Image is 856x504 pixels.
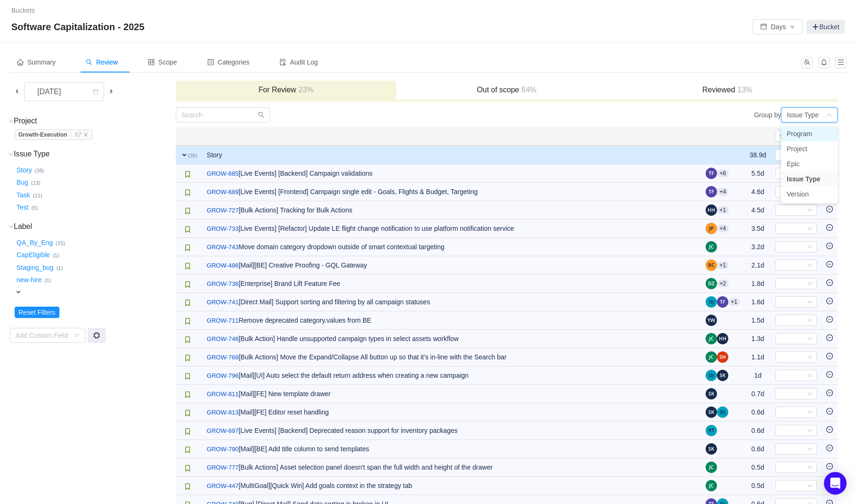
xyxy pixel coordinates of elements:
td: 4.6d [745,183,771,201]
i: icon: down [807,428,813,434]
img: 10315 [184,464,191,472]
img: 10315 [184,189,191,196]
h3: Issue Type [15,149,175,159]
img: 10315 [184,226,191,233]
td: 5.5d [745,164,771,183]
small: (13) [31,180,41,186]
td: 3.5d [745,219,771,238]
div: Select [779,131,801,141]
td: [Mail][BE] Creative Proofing - GQL Gateway [202,256,701,275]
img: TF [706,168,717,179]
small: (38) [188,153,198,158]
button: icon: team [801,57,813,68]
a: GROW-768 [207,353,239,362]
small: (38) [35,168,44,173]
td: [Mail][BE] Add title column to send templates [202,440,701,458]
li: Epic [781,156,838,171]
i: icon: minus-circle [826,206,833,212]
span: Scope [148,58,177,66]
aui-badge: +1 [728,298,741,306]
span: Categories [207,58,250,66]
i: icon: down [807,281,813,287]
h3: Reviewed [622,85,833,95]
i: icon: down [807,317,813,324]
i: icon: down [826,112,832,119]
h3: Project [15,116,175,126]
i: icon: down [74,333,80,339]
i: icon: down [807,391,813,398]
i: icon: down [807,226,813,232]
td: Move domain category dropdown outside of smart contextual targeting [202,238,701,256]
a: GROW-811 [207,390,239,399]
h3: Label [15,222,175,231]
i: icon: down [807,336,813,342]
i: icon: down [8,119,14,124]
li: Version [781,187,838,202]
i: icon: minus-circle [826,334,833,341]
td: [Mail][UI] Auto select the default return address when creating a new campaign [202,366,701,385]
td: [Bulk Actions] Move the Expand/Collapse All button up so that it's in-line with the Search bar [202,348,701,366]
td: [Live Events] [Backend] Deprecated reason support for inventory packages [202,422,701,440]
span: 13% [735,86,753,94]
li: Project [781,141,838,156]
a: GROW-733 [207,224,239,234]
img: 10315 [184,317,191,325]
strong: Growth-Execution [18,131,67,138]
aui-badge: +6 [717,170,729,177]
img: 10315 [184,354,191,362]
div: Issue Type [787,108,818,122]
button: new-hire [15,273,45,288]
td: Story [202,146,701,164]
div: Add Custom Field [16,331,69,340]
td: 0.6d [745,403,771,422]
span: 64% [519,86,536,94]
td: [Live Events] [Backend] Campaign validations [202,164,701,183]
img: 10315 [184,483,191,490]
td: [Mail][FE] New template drawer [202,385,701,403]
td: [MultiGoal][Quick Win] Add goals context in the strategy tab [202,477,701,495]
img: SK [706,388,717,399]
td: 1.5d [745,311,771,330]
a: Buckets [11,7,35,14]
img: 10315 [184,336,191,343]
img: 10315 [184,171,191,178]
img: SH [717,351,728,363]
h3: Out of scope [401,85,612,95]
a: GROW-741 [207,298,239,307]
td: 0.5d [745,477,771,495]
div: [DATE] [30,83,70,101]
i: icon: home [17,59,24,65]
small: (1) [57,265,63,271]
i: icon: down [807,354,813,361]
i: icon: minus-circle [826,390,833,396]
i: icon: audit [280,59,286,65]
img: 10315 [184,281,191,288]
i: icon: minus-circle [826,279,833,286]
i: icon: minus-circle [826,445,833,451]
aui-badge: +1 [717,261,729,269]
td: [Enterprise] Brand Lift Feature Fee [202,275,701,293]
i: icon: minus-circle [826,371,833,378]
img: HH [706,204,717,216]
img: 10315 [184,207,191,215]
small: (11) [33,193,42,198]
td: [Live Events] [Frontend] Campaign single edit - Goals, Flights & Budget, Targeting [202,183,701,201]
button: QA_By_Eng [15,235,56,250]
button: Task [15,187,33,203]
button: Staging_bug [15,260,57,275]
img: SK [706,406,717,418]
button: CapEligible [15,248,53,263]
small: (5) [32,205,38,211]
td: 0.6d [745,422,771,440]
small: (15) [56,240,65,246]
i: icon: down [8,152,14,157]
button: Reset Filters [15,307,59,318]
span: Software Capitalization - 2025 [11,19,150,34]
td: 0.7d [745,385,771,403]
i: icon: down [8,224,14,229]
i: icon: search [258,112,264,118]
a: GROW-796 [207,371,239,381]
i: icon: down [807,299,813,306]
img: SK [706,443,717,455]
i: icon: minus-circle [826,463,833,470]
